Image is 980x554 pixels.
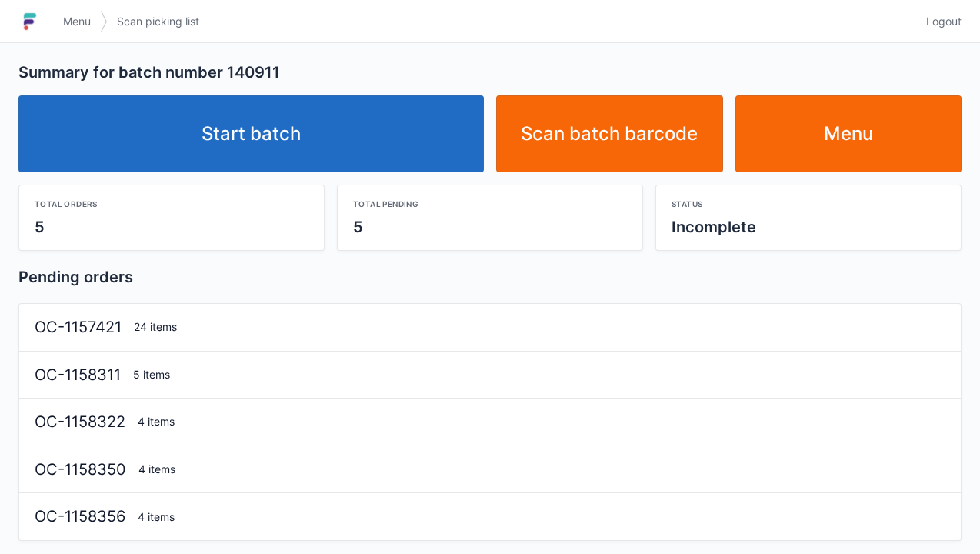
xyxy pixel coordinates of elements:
a: Menu [735,95,962,172]
span: Scan picking list [117,14,199,29]
a: Scan batch barcode [496,95,723,172]
h2: Summary for batch number 140911 [18,62,962,83]
div: Total pending [353,198,627,210]
span: Logout [926,14,962,29]
div: 4 items [132,414,952,429]
img: svg> [100,3,108,40]
div: OC-1158322 [28,411,132,433]
div: OC-1157421 [28,316,128,339]
div: OC-1158311 [28,364,127,386]
a: Menu [54,8,100,35]
div: 24 items [128,319,952,335]
a: Scan picking list [108,8,208,35]
h2: Pending orders [18,266,962,288]
div: 5 [353,216,627,238]
span: Menu [63,14,91,29]
div: Incomplete [672,216,945,238]
div: Total orders [35,198,308,210]
img: logo-small.jpg [18,9,42,34]
div: OC-1158356 [28,506,132,528]
div: 4 items [132,509,952,525]
div: Status [672,198,945,210]
div: 5 items [127,367,952,382]
div: 5 [35,216,308,238]
a: Logout [917,8,962,35]
div: 4 items [132,462,952,477]
a: Start batch [18,95,484,172]
div: OC-1158350 [28,459,132,481]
